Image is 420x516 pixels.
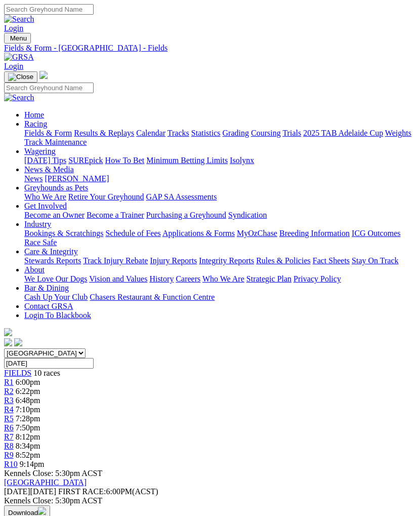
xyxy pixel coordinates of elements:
[191,129,221,137] a: Statistics
[167,129,189,137] a: Tracks
[24,302,73,310] a: Contact GRSA
[24,274,416,284] div: About
[20,460,45,468] span: 9:14pm
[4,33,31,44] button: Toggle navigation
[24,265,45,274] a: About
[4,378,14,386] a: R1
[4,93,34,102] img: Search
[87,211,144,219] a: Become a Trainer
[16,432,40,441] span: 8:12pm
[24,192,66,201] a: Who We Are
[24,220,51,228] a: Industry
[4,338,12,346] img: facebook.svg
[146,211,226,219] a: Purchasing a Greyhound
[24,247,78,256] a: Care & Integrity
[4,369,31,377] a: FIELDS
[293,274,341,283] a: Privacy Policy
[237,229,277,237] a: MyOzChase
[24,256,416,265] div: Care & Integrity
[105,229,160,237] a: Schedule of Fees
[24,293,88,301] a: Cash Up Your Club
[4,83,94,93] input: Search
[24,120,47,128] a: Racing
[4,4,94,15] input: Search
[14,338,22,346] img: twitter.svg
[24,183,88,192] a: Greyhounds as Pets
[24,165,74,174] a: News & Media
[24,156,66,165] a: [DATE] Tips
[24,238,57,247] a: Race Safe
[223,129,249,137] a: Grading
[39,71,48,79] img: logo-grsa-white.png
[4,414,14,423] a: R5
[24,311,91,320] a: Login To Blackbook
[68,156,103,165] a: SUREpick
[313,256,350,265] a: Fact Sheets
[4,451,14,459] a: R9
[279,229,350,237] a: Breeding Information
[16,414,40,423] span: 7:28pm
[4,478,87,487] a: [GEOGRAPHIC_DATA]
[199,256,254,265] a: Integrity Reports
[8,73,33,81] img: Close
[282,129,301,137] a: Trials
[24,156,416,165] div: Wagering
[33,369,60,377] span: 10 races
[4,71,37,83] button: Toggle navigation
[24,174,416,183] div: News & Media
[303,129,383,137] a: 2025 TAB Adelaide Cup
[146,192,217,201] a: GAP SA Assessments
[4,387,14,395] a: R2
[24,129,416,147] div: Racing
[251,129,281,137] a: Coursing
[4,62,23,70] a: Login
[16,378,40,386] span: 6:00pm
[24,274,87,283] a: We Love Our Dogs
[4,487,56,496] span: [DATE]
[24,129,72,137] a: Fields & Form
[4,44,416,53] a: Fields & Form - [GEOGRAPHIC_DATA] - Fields
[4,442,14,450] a: R8
[162,229,235,237] a: Applications & Forms
[38,507,46,515] img: download.svg
[24,229,416,247] div: Industry
[24,256,81,265] a: Stewards Reports
[58,487,106,496] span: FIRST RACE:
[150,256,197,265] a: Injury Reports
[68,192,144,201] a: Retire Your Greyhound
[146,156,228,165] a: Minimum Betting Limits
[4,405,14,414] a: R4
[246,274,291,283] a: Strategic Plan
[4,460,18,468] a: R10
[202,274,244,283] a: Who We Are
[24,229,103,237] a: Bookings & Scratchings
[4,358,94,369] input: Select date
[24,293,416,302] div: Bar & Dining
[4,496,416,505] div: Kennels Close: 5:30pm ACST
[24,192,416,202] div: Greyhounds as Pets
[4,432,14,441] a: R7
[24,147,56,155] a: Wagering
[16,405,40,414] span: 7:10pm
[74,129,134,137] a: Results & Replays
[16,451,40,459] span: 8:52pm
[4,396,14,405] a: R3
[45,174,109,183] a: [PERSON_NAME]
[228,211,267,219] a: Syndication
[24,211,416,220] div: Get Involved
[24,110,44,119] a: Home
[24,211,85,219] a: Become an Owner
[230,156,254,165] a: Isolynx
[352,256,398,265] a: Stay On Track
[4,469,102,478] span: Kennels Close: 5:30pm ACST
[4,423,14,432] a: R6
